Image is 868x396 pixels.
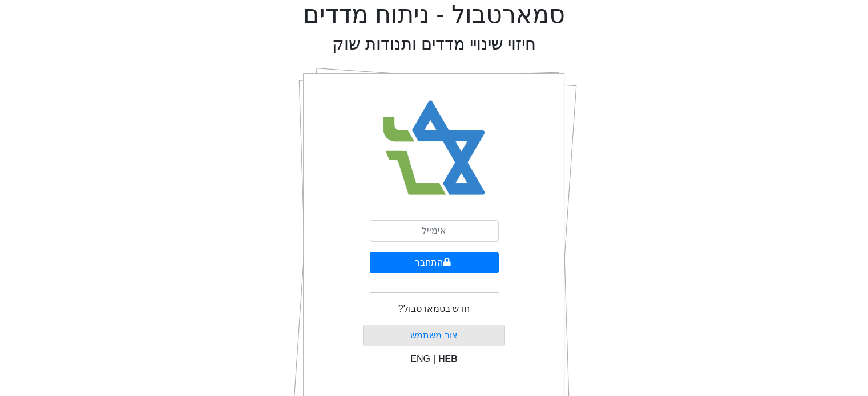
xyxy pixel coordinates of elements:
p: חדש בסמארטבול? [398,302,470,316]
span: ENG [410,354,430,364]
h2: חיזוי שינויי מדדים ותנודות שוק [332,34,536,54]
img: Smart Bull [372,85,496,211]
a: צור משתמש [410,330,457,340]
span: | [433,354,435,364]
span: HEB [438,354,458,364]
button: התחבר [370,252,499,273]
button: צור משתמש [363,325,505,346]
input: אימייל [370,220,499,242]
